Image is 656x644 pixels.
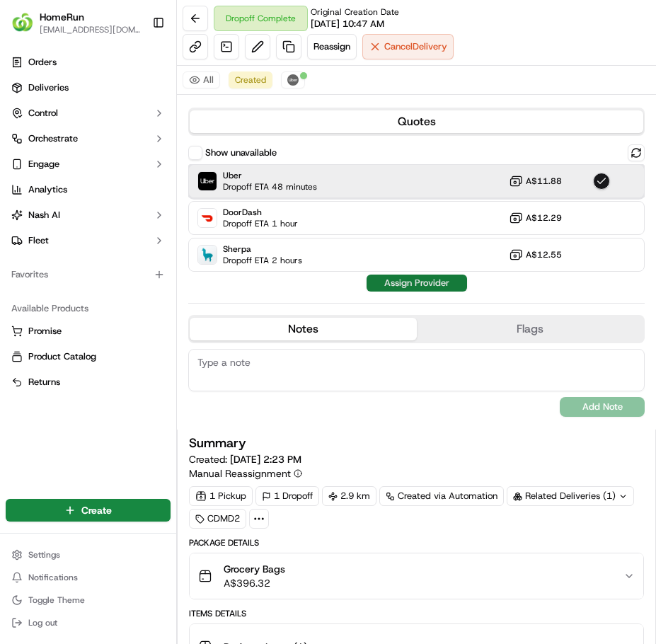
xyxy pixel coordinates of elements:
span: Log out [28,617,57,628]
span: Created [235,74,266,86]
button: Reassign [307,34,357,59]
a: Deliveries [6,76,171,99]
span: Manual Reassignment [189,466,291,481]
a: Orders [6,51,171,74]
span: Toggle Theme [28,594,85,606]
img: HomeRun [11,11,34,34]
button: Control [6,102,171,125]
button: Notifications [6,568,171,587]
label: Show unavailable [205,146,277,159]
button: [EMAIL_ADDRESS][DOMAIN_NAME] [40,24,141,35]
div: Package Details [189,537,644,548]
span: Dropoff ETA 1 hour [223,218,298,229]
span: Engage [28,158,59,171]
button: Created [229,71,272,88]
img: DoorDash [198,209,217,227]
span: Create [81,503,112,517]
h3: Summary [189,437,246,449]
span: Analytics [28,183,67,196]
button: HomeRun [40,10,84,24]
div: Favorites [6,263,171,286]
span: Original Creation Date [311,6,399,18]
button: Orchestrate [6,127,171,150]
button: Promise [6,320,171,343]
div: 2.9 km [322,486,376,506]
a: Created via Automation [379,486,504,506]
button: Product Catalog [6,345,171,368]
img: Sherpa [198,246,217,264]
div: CDMD2 [189,509,246,529]
button: Engage [6,153,171,176]
span: [DATE] 10:47 AM [311,18,384,30]
button: All [183,71,220,88]
span: Returns [28,376,60,389]
span: Dropoff ETA 2 hours [223,255,302,266]
img: Uber [198,172,217,190]
span: Promise [28,325,62,338]
button: A$12.29 [509,211,562,225]
span: Settings [28,549,60,560]
div: 1 Dropoff [255,486,319,506]
span: Nash AI [28,209,60,222]
button: Quotes [190,110,643,133]
span: A$12.29 [526,212,562,224]
span: Orchestrate [28,132,78,145]
button: Create [6,499,171,522]
button: Assign Provider [367,275,467,292]
button: CancelDelivery [362,34,454,59]
button: Flags [417,318,644,340]
div: Available Products [6,297,171,320]
button: Toggle Theme [6,590,171,610]
span: A$12.55 [526,249,562,260]
span: Created: [189,452,301,466]
button: Log out [6,613,171,633]
button: Nash AI [6,204,171,226]
div: Related Deliveries (1) [507,486,634,506]
span: Dropoff ETA 48 minutes [223,181,317,192]
button: HomeRunHomeRun[EMAIL_ADDRESS][DOMAIN_NAME] [6,6,146,40]
img: uber-new-logo.jpeg [287,74,299,86]
span: Control [28,107,58,120]
span: Deliveries [28,81,69,94]
span: A$11.88 [526,176,562,187]
span: Fleet [28,234,49,247]
span: [DATE] 2:23 PM [230,453,301,466]
button: A$11.88 [509,174,562,188]
span: Reassign [313,40,350,53]
span: Uber [223,170,317,181]
span: A$396.32 [224,576,285,590]
span: Notifications [28,572,78,583]
button: A$12.55 [509,248,562,262]
button: Settings [6,545,171,565]
span: Cancel Delivery [384,40,447,53]
a: Promise [11,325,165,338]
span: Grocery Bags [224,562,285,576]
span: DoorDash [223,207,298,218]
button: Notes [190,318,417,340]
a: Analytics [6,178,171,201]
button: Returns [6,371,171,393]
div: 1 Pickup [189,486,253,506]
a: Product Catalog [11,350,165,363]
button: Fleet [6,229,171,252]
span: Sherpa [223,243,302,255]
span: Product Catalog [28,350,96,363]
a: Returns [11,376,165,389]
button: Manual Reassignment [189,466,302,481]
span: Orders [28,56,57,69]
button: Grocery BagsA$396.32 [190,553,643,599]
div: Items Details [189,608,644,619]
